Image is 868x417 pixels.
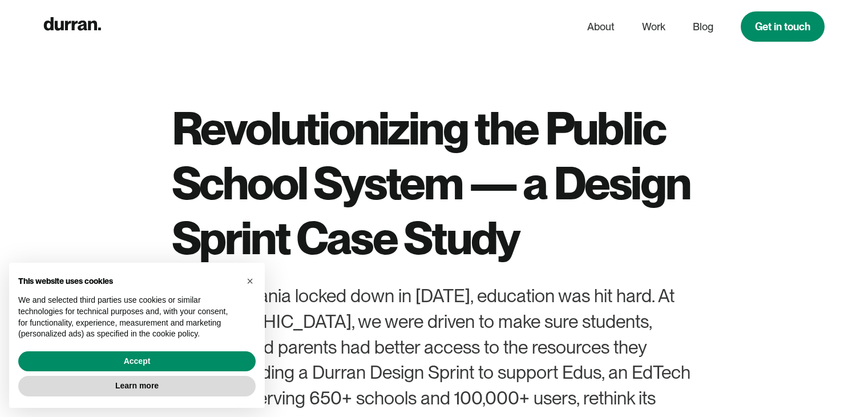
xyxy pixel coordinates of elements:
button: Close this notice [241,272,259,290]
a: Get in touch [741,11,825,42]
a: About [587,16,615,38]
h1: Revolutionizing the Public School System — a Design Sprint Case Study [172,101,697,265]
span: × [247,275,253,287]
a: home [43,15,101,38]
h2: This website uses cookies [18,276,237,286]
button: Accept [18,351,256,372]
button: Learn more [18,376,256,396]
p: We and selected third parties use cookies or similar technologies for technical purposes and, wit... [18,295,237,339]
a: Work [642,16,665,38]
a: Blog [693,16,713,38]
